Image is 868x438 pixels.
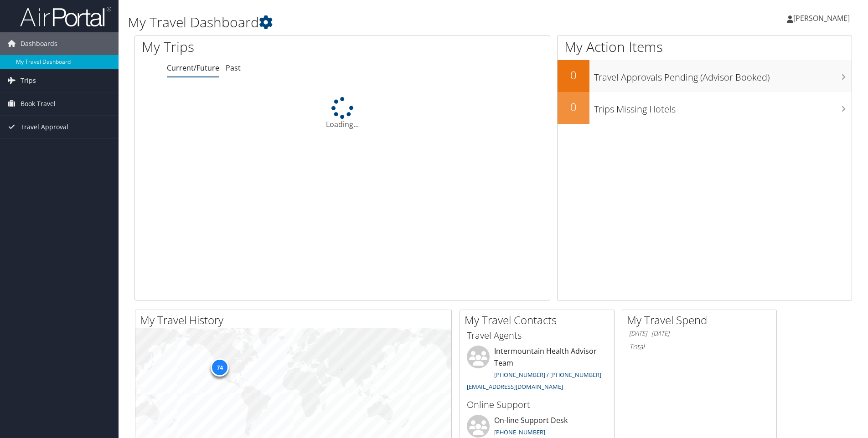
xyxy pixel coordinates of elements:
[594,66,852,84] h3: Travel Approvals Pending (Advisor Booked)
[494,371,601,379] a: [PHONE_NUMBER] / [PHONE_NUMBER]
[128,13,615,32] h1: My Travel Dashboard
[627,312,776,328] h2: My Travel Spend
[793,13,850,23] span: [PERSON_NAME]
[142,37,370,56] h1: My Trips
[211,358,229,377] div: 74
[558,67,589,83] h2: 0
[140,312,451,328] h2: My Travel History
[558,60,852,92] a: 0Travel Approvals Pending (Advisor Booked)
[21,32,57,55] span: Dashboards
[629,329,770,338] h6: [DATE] - [DATE]
[558,37,852,56] h1: My Action Items
[226,63,241,73] a: Past
[21,116,68,138] span: Travel Approval
[467,382,563,391] a: [EMAIL_ADDRESS][DOMAIN_NAME]
[787,5,859,32] a: [PERSON_NAME]
[21,69,36,92] span: Trips
[558,92,852,124] a: 0Trips Missing Hotels
[462,346,612,394] li: Intermountain Health Advisor Team
[465,312,614,328] h2: My Travel Contacts
[167,63,219,73] a: Current/Future
[558,99,589,115] h2: 0
[494,428,545,436] a: [PHONE_NUMBER]
[20,6,111,27] img: airportal-logo.png
[467,329,607,342] h3: Travel Agents
[629,341,770,351] h6: Total
[21,92,56,115] span: Book Travel
[135,97,550,130] div: Loading...
[594,98,852,116] h3: Trips Missing Hotels
[467,398,607,411] h3: Online Support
